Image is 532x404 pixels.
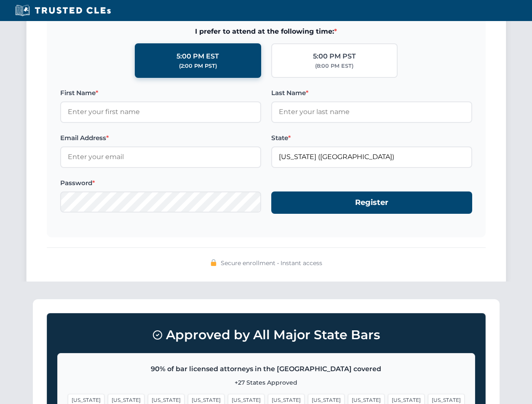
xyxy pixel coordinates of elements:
[60,88,261,98] label: First Name
[271,191,472,214] button: Register
[271,101,472,122] input: Enter your last name
[221,258,322,268] span: Secure enrollment • Instant access
[60,26,472,37] span: I prefer to attend at the following time:
[271,133,472,143] label: State
[179,62,217,70] div: (2:00 PM PST)
[60,146,261,167] input: Enter your email
[57,324,475,346] h3: Approved by All Major State Bars
[68,378,465,387] p: +27 States Approved
[271,88,472,98] label: Last Name
[315,62,353,70] div: (8:00 PM EST)
[60,101,261,122] input: Enter your first name
[13,4,113,17] img: Trusted CLEs
[60,178,261,188] label: Password
[176,51,219,62] div: 5:00 PM EST
[68,364,465,375] p: 90% of bar licensed attorneys in the [GEOGRAPHIC_DATA] covered
[210,259,217,266] img: 🔒
[313,51,356,62] div: 5:00 PM PST
[60,133,261,143] label: Email Address
[271,146,472,167] input: Florida (FL)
